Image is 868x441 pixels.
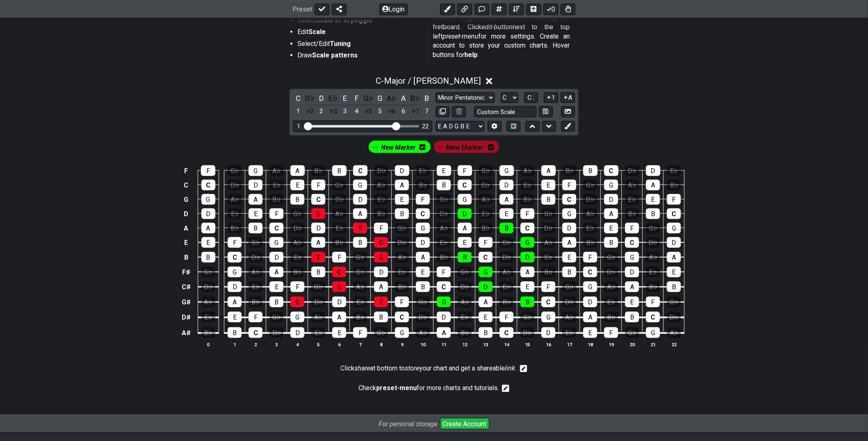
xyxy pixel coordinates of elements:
div: C [416,208,430,219]
li: Select [297,16,423,27]
div: E [270,281,283,292]
div: C [228,252,242,263]
div: B [332,165,347,176]
div: toggle color [386,93,397,104]
button: Done edit! [315,3,329,15]
div: D [311,223,325,233]
div: G♭ [395,223,409,233]
div: E♭ [625,194,639,205]
div: B [604,237,618,248]
div: D♭ [332,194,346,205]
i: Drag and drop to re-order [372,144,378,151]
div: G [562,208,576,219]
div: B [353,237,367,248]
div: G♭ [353,252,367,263]
div: D [228,281,242,292]
div: C [374,237,388,248]
div: B♭ [562,165,577,176]
div: A♭ [437,223,451,233]
div: A♭ [332,208,346,219]
div: E♭ [228,208,242,219]
div: G♭ [562,281,576,292]
div: C [201,180,215,190]
div: G♭ [458,267,472,277]
div: B [416,281,430,292]
div: B♭ [541,267,555,277]
div: F [201,165,215,176]
div: E♭ [521,180,535,190]
strong: help [464,51,477,59]
div: toggle color [422,93,432,104]
div: D [500,180,514,190]
div: A [604,208,618,219]
div: F [374,223,388,233]
div: G♭ [249,237,263,248]
div: B [500,223,514,233]
div: toggle color [410,106,420,117]
div: G [583,281,597,292]
div: toggle color [340,106,350,117]
div: D [562,223,576,233]
div: C [311,194,325,205]
div: G♭ [541,208,555,219]
td: F♯ [180,265,192,279]
em: preset-menu [443,32,478,40]
div: D [604,194,618,205]
div: toggle color [340,93,350,104]
div: G [374,252,388,263]
strong: Scale or Arpeggio [316,16,372,24]
div: D♭ [583,194,597,205]
div: F [625,223,639,233]
div: B [583,165,598,176]
div: toggle color [293,106,304,117]
button: Add marker [561,121,575,132]
div: toggle color [363,93,374,104]
div: D♭ [604,267,618,277]
div: A♭ [625,180,639,190]
div: A [562,237,576,248]
div: D♭ [290,223,304,233]
div: E♭ [395,267,409,277]
div: D [667,237,681,248]
td: F [180,164,192,178]
div: D♭ [458,281,472,292]
button: Login [379,3,408,15]
div: G♭ [646,223,660,233]
div: New Marker [367,139,432,155]
div: A [646,180,660,190]
div: toggle color [328,93,339,104]
button: A [561,92,575,103]
div: D♭ [374,165,388,176]
div: E [500,208,514,219]
div: D [646,165,660,176]
div: A♭ [270,165,284,176]
div: A [249,194,263,205]
button: Add scale/chord fretkit item [492,3,507,15]
div: D♭ [395,237,409,248]
div: D♭ [437,208,451,219]
div: toggle color [352,93,362,104]
td: C♯ [180,279,192,295]
div: C [332,267,346,277]
button: Create Image [561,106,575,117]
div: B♭ [479,223,493,233]
div: A [625,281,639,292]
div: A♭ [395,252,409,263]
div: B [201,252,215,263]
button: Add Text [475,3,489,15]
div: D [458,208,472,219]
div: E♭ [374,194,388,205]
div: D [249,180,263,190]
div: B♭ [437,252,451,263]
div: A♭ [353,281,367,292]
div: toggle color [316,93,327,104]
div: C [625,237,639,248]
div: E♭ [667,165,681,176]
i: Edit marker [420,142,425,153]
div: D [521,252,535,263]
button: Move up [525,121,539,132]
div: G [228,267,242,277]
div: E♭ [583,223,597,233]
div: F [332,252,346,263]
div: 22 [422,123,429,130]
